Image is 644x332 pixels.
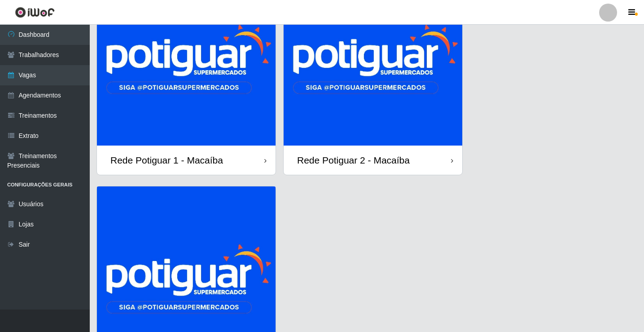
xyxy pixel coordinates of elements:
[297,155,410,166] div: Rede Potiguar 2 - Macaíba
[15,7,55,18] img: CoreUI Logo
[110,155,223,166] div: Rede Potiguar 1 - Macaíba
